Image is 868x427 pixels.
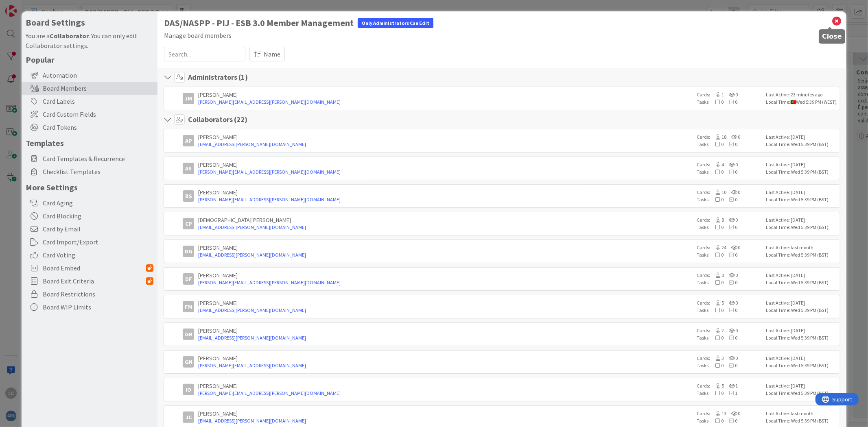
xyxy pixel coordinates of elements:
div: Last Active: [DATE] [766,189,837,196]
b: Collaborator [50,32,89,40]
div: [DEMOGRAPHIC_DATA][PERSON_NAME] [198,216,693,224]
div: Manage board members [164,30,840,40]
div: Last Active: [DATE] [766,327,837,334]
span: 0 [710,224,724,230]
span: 0 [724,335,738,341]
span: Name [264,49,280,59]
span: 0 [710,99,724,105]
div: Local Time: Wed 5:39 PM (BST) [766,141,837,148]
h1: DAS/NASPP - PIJ - ESB 3.0 Member Management [164,18,840,28]
span: Board Embed [43,263,146,273]
span: 5 [711,383,724,389]
div: You are a . You can only edit Collaborator settings. [26,31,153,50]
div: Tasks: [697,196,762,203]
h5: Templates [26,138,153,148]
span: 0 [710,279,724,285]
div: Local Time: Wed 5:39 PM (BST) [766,307,837,314]
div: Local Time: Wed 5:39 PM (BST) [766,224,837,231]
div: Local Time: Wed 5:39 PM (BST) [766,279,837,286]
img: pt.png [791,100,796,104]
div: Last Active: [DATE] [766,133,837,141]
span: 0 [724,279,738,285]
span: 8 [711,217,724,223]
a: [PERSON_NAME][EMAIL_ADDRESS][PERSON_NAME][DOMAIN_NAME] [198,196,693,203]
div: Tasks: [697,307,762,314]
span: Checklist Templates [43,167,153,176]
div: AS [183,163,194,174]
span: Card by Email [43,224,153,234]
div: Local Time: Wed 5:39 PM (BST) [766,168,837,176]
div: [PERSON_NAME] [198,189,693,196]
div: Board Members [22,82,157,95]
div: Last Active: [DATE] [766,382,837,390]
div: Card Aging [22,196,157,209]
span: 1 [724,390,738,396]
span: 0 [724,362,738,368]
a: [EMAIL_ADDRESS][PERSON_NAME][DOMAIN_NAME] [198,251,693,259]
div: Automation [22,69,157,82]
div: Last Active: [DATE] [766,299,837,307]
div: Last Active: last month [766,244,837,251]
div: Tasks: [697,362,762,369]
div: Cards: [697,355,762,362]
div: Tasks: [697,98,762,106]
span: 0 [710,390,724,396]
a: [PERSON_NAME][EMAIL_ADDRESS][PERSON_NAME][DOMAIN_NAME] [198,168,693,176]
div: GR [183,329,194,340]
span: 18 [711,134,727,140]
input: Search... [164,47,245,61]
span: Support [17,1,37,11]
span: 0 [724,217,738,223]
div: Tasks: [697,279,762,286]
a: [PERSON_NAME][EMAIL_ADDRESS][PERSON_NAME][DOMAIN_NAME] [198,279,693,286]
span: 0 [727,189,741,195]
span: 1 [711,91,724,98]
div: Local Time: Wed 5:39 PM (BST) [766,196,837,203]
span: Card Tokens [43,122,153,132]
a: [EMAIL_ADDRESS][PERSON_NAME][DOMAIN_NAME] [198,417,693,425]
a: [PERSON_NAME][EMAIL_ADDRESS][PERSON_NAME][DOMAIN_NAME] [198,390,693,397]
div: CP [183,218,194,229]
div: [PERSON_NAME] [198,382,693,390]
div: [PERSON_NAME] [198,327,693,334]
h4: Administrators [188,73,248,82]
div: Tasks: [697,334,762,342]
span: 0 [711,272,724,278]
div: FM [183,301,194,312]
span: 0 [724,355,738,361]
span: 4 [711,161,724,168]
span: 13 [711,410,727,416]
a: [EMAIL_ADDRESS][PERSON_NAME][DOMAIN_NAME] [198,334,693,342]
div: Cards: [697,382,762,390]
div: Cards: [697,272,762,279]
div: Cards: [697,244,762,251]
span: 0 [724,307,738,313]
span: 0 [710,335,724,341]
div: Local Time: Wed 5:39 PM (WEST) [766,98,837,106]
div: Cards: [697,189,762,196]
div: Last Active: [DATE] [766,161,837,168]
div: Local Time: Wed 5:39 PM (BST) [766,417,837,425]
span: 0 [724,169,738,175]
span: 1 [724,383,738,389]
span: 5 [711,300,724,306]
div: Cards: [697,299,762,307]
div: Cards: [697,91,762,98]
h4: Board Settings [26,17,153,28]
div: JM [183,93,194,104]
button: Name [249,47,285,61]
span: 0 [727,410,741,416]
div: [PERSON_NAME] [198,410,693,417]
a: [EMAIL_ADDRESS][PERSON_NAME][DOMAIN_NAME] [198,307,693,314]
div: Board WIP Limits [22,301,157,314]
div: [PERSON_NAME] [198,272,693,279]
span: 0 [724,252,738,258]
span: 0 [724,418,738,424]
span: 0 [727,244,741,251]
div: Cards: [697,216,762,224]
span: 0 [724,272,738,278]
span: Board Exit Criteria [43,276,146,286]
h4: Collaborators [188,115,247,124]
span: 0 [710,362,724,368]
div: Local Time: Wed 5:39 PM (BST) [766,251,837,259]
